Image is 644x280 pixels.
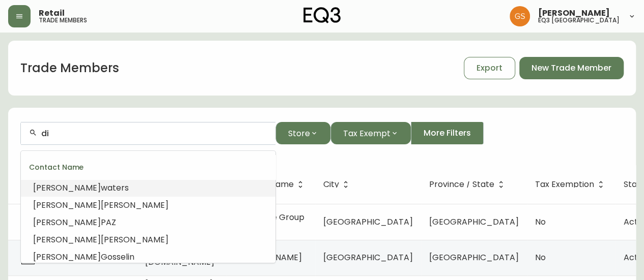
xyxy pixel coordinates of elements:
span: [PERSON_NAME] [538,9,610,17]
span: Province / State [429,181,494,188]
span: Province / State [429,180,508,189]
span: Gosselin [101,251,134,263]
span: [PERSON_NAME] [33,234,101,245]
span: More Filters [424,128,471,139]
span: Tax Exemption [535,181,594,188]
span: [PERSON_NAME] [33,182,101,194]
span: [GEOGRAPHIC_DATA] [429,216,519,228]
span: [PERSON_NAME] [101,234,169,245]
button: Tax Exempt [330,122,411,144]
button: Store [275,122,330,144]
img: 6b403d9c54a9a0c30f681d41f5fc2571 [510,6,530,26]
span: [PERSON_NAME] [33,216,101,228]
div: Contact Name [21,155,275,179]
span: City [323,180,352,189]
span: Tax Exemption [535,180,607,189]
h5: eq3 [GEOGRAPHIC_DATA] [538,17,620,23]
span: City [323,181,339,188]
span: [GEOGRAPHIC_DATA] [429,252,519,263]
h1: Trade Members [20,59,119,77]
button: More Filters [411,122,484,144]
span: Retail [39,9,65,17]
span: [GEOGRAPHIC_DATA] [323,252,413,263]
span: Tax Exempt [343,127,390,140]
span: waters [101,182,129,194]
span: No [535,252,546,263]
span: [PERSON_NAME] [33,251,101,263]
span: [PERSON_NAME] [101,199,169,211]
button: New Trade Member [519,57,624,79]
span: No [535,216,546,228]
h5: trade members [39,17,87,23]
input: Search [41,129,267,138]
button: Export [464,57,515,79]
span: Export [477,63,502,74]
span: PAZ [101,216,116,228]
span: [GEOGRAPHIC_DATA] [323,216,413,228]
img: logo [303,7,341,23]
span: New Trade Member [531,63,611,74]
span: Store [288,127,310,140]
span: [PERSON_NAME] [33,199,101,211]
